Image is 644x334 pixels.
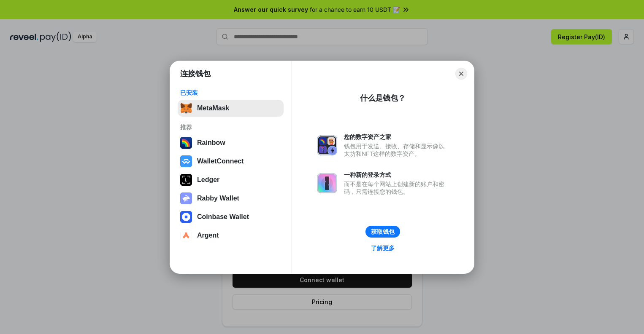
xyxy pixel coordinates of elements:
div: Rainbow [197,139,225,147]
div: 而不是在每个网站上创建新的账户和密码，只需连接您的钱包。 [344,180,449,195]
h1: 连接钱包 [180,69,211,79]
button: Coinbase Wallet [178,208,284,225]
img: svg+xml,%3Csvg%20xmlns%3D%22http%3A%2F%2Fwww.w3.org%2F2000%2Fsvg%22%20fill%3D%22none%22%20viewBox... [317,173,337,193]
div: 了解更多 [371,244,395,252]
img: svg+xml,%3Csvg%20width%3D%22120%22%20height%3D%22120%22%20viewBox%3D%220%200%20120%20120%22%20fil... [180,137,192,149]
img: svg+xml,%3Csvg%20width%3D%2228%22%20height%3D%2228%22%20viewBox%3D%220%200%2028%2028%22%20fill%3D... [180,211,192,223]
button: Ledger [178,171,284,188]
div: Rabby Wallet [197,195,239,202]
img: svg+xml,%3Csvg%20width%3D%2228%22%20height%3D%2228%22%20viewBox%3D%220%200%2028%2028%22%20fill%3D... [180,155,192,167]
div: Coinbase Wallet [197,213,249,221]
button: Argent [178,227,284,244]
a: 了解更多 [366,243,400,254]
div: Ledger [197,176,219,184]
img: svg+xml,%3Csvg%20xmlns%3D%22http%3A%2F%2Fwww.w3.org%2F2000%2Fsvg%22%20fill%3D%22none%22%20viewBox... [317,135,337,155]
div: 钱包用于发送、接收、存储和显示像以太坊和NFT这样的数字资产。 [344,142,449,158]
button: Close [455,68,467,80]
button: Rabby Wallet [178,190,284,207]
div: 一种新的登录方式 [344,171,449,179]
div: 获取钱包 [371,228,395,235]
div: 已安装 [180,89,281,96]
img: svg+xml,%3Csvg%20fill%3D%22none%22%20height%3D%2233%22%20viewBox%3D%220%200%2035%2033%22%20width%... [180,102,192,114]
div: WalletConnect [197,158,244,165]
button: Rainbow [178,134,284,151]
button: 获取钱包 [365,226,400,238]
div: 推荐 [180,123,281,131]
button: WalletConnect [178,153,284,170]
button: MetaMask [178,100,284,117]
img: svg+xml,%3Csvg%20width%3D%2228%22%20height%3D%2228%22%20viewBox%3D%220%200%2028%2028%22%20fill%3D... [180,230,192,241]
div: 您的数字资产之家 [344,133,449,141]
img: svg+xml,%3Csvg%20xmlns%3D%22http%3A%2F%2Fwww.w3.org%2F2000%2Fsvg%22%20fill%3D%22none%22%20viewBox... [180,192,192,204]
img: svg+xml,%3Csvg%20xmlns%3D%22http%3A%2F%2Fwww.w3.org%2F2000%2Fsvg%22%20width%3D%2228%22%20height%3... [180,174,192,186]
div: Argent [197,232,219,239]
div: 什么是钱包？ [360,93,406,103]
div: MetaMask [197,104,229,112]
